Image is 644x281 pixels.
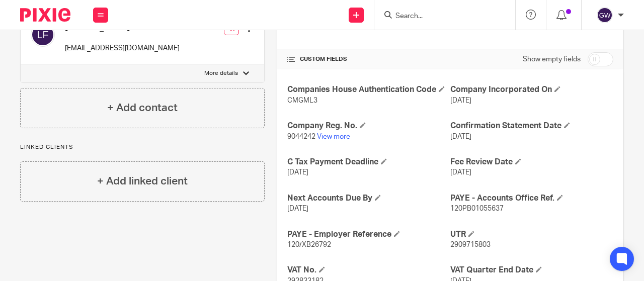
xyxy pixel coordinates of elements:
h4: VAT No. [287,265,450,275]
img: svg%3E [31,23,55,47]
span: [DATE] [450,169,471,176]
h4: VAT Quarter End Date [450,265,613,275]
h4: PAYE - Accounts Office Ref. [450,193,613,204]
input: Search [394,12,485,21]
span: 2909715803 [450,241,491,248]
span: 120/XB26792 [287,241,331,248]
span: [DATE] [450,133,471,140]
h4: UTR [450,229,613,240]
h4: CUSTOM FIELDS [287,55,450,63]
a: View more [317,133,350,140]
img: svg%3E [597,7,613,23]
span: CMGML3 [287,97,317,104]
p: [EMAIL_ADDRESS][DOMAIN_NAME] [65,43,180,53]
h4: + Add linked client [97,173,188,189]
h4: Next Accounts Due By [287,193,450,204]
p: More details [204,69,238,77]
span: [DATE] [287,169,308,176]
h4: + Add contact [107,100,178,116]
span: [DATE] [287,205,308,212]
p: Linked clients [20,143,265,151]
h4: Company Incorporated On [450,84,613,95]
label: Show empty fields [523,54,581,64]
h4: Confirmation Statement Date [450,121,613,131]
h4: Companies House Authentication Code [287,84,450,95]
h4: C Tax Payment Deadline [287,157,450,167]
span: [DATE] [450,97,471,104]
h4: Company Reg. No. [287,121,450,131]
span: 9044242 [287,133,315,140]
span: 120PB01055637 [450,205,504,212]
h4: PAYE - Employer Reference [287,229,450,240]
img: Pixie [20,8,70,22]
h4: Fee Review Date [450,157,613,167]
